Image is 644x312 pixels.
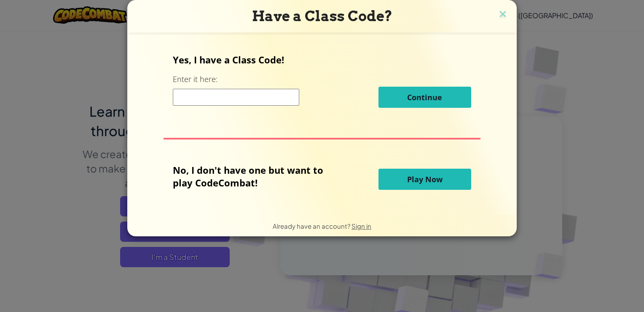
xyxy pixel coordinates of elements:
p: Yes, I have a Class Code! [173,53,471,66]
button: Continue [378,87,471,108]
img: close icon [497,8,508,21]
label: Enter it here: [173,74,217,85]
span: Already have an account? [273,222,352,230]
a: Sign in [352,222,371,230]
p: No, I don't have one but want to play CodeCombat! [173,164,336,189]
span: Have a Class Code? [252,8,392,25]
button: Play Now [378,169,471,190]
span: Play Now [407,174,443,184]
span: Continue [407,92,442,102]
